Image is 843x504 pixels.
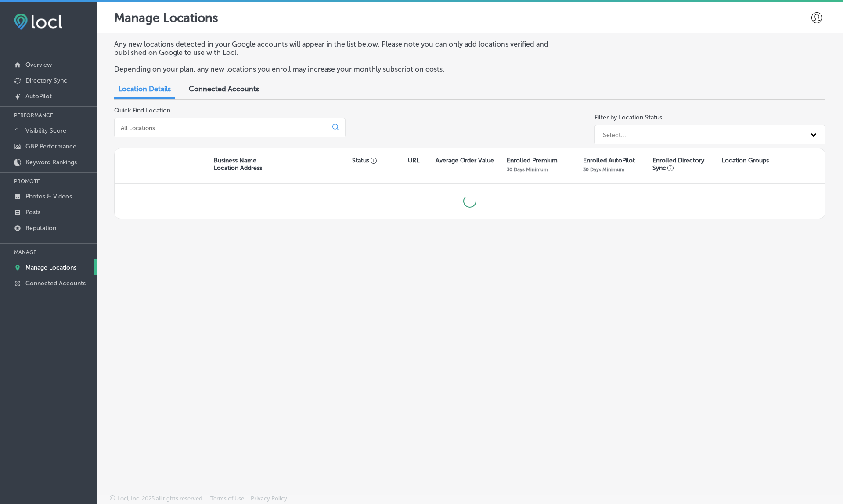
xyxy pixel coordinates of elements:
span: Connected Accounts [189,85,259,93]
p: 30 Days Minimum [507,166,548,173]
p: Enrolled AutoPilot [583,157,635,164]
span: Location Details [119,85,171,93]
p: Enrolled Directory Sync [652,157,717,172]
label: Quick Find Location [114,107,170,114]
p: Manage Locations [114,11,218,25]
img: fda3e92497d09a02dc62c9cd864e3231.png [14,14,62,30]
p: Visibility Score [25,127,66,134]
div: Select... [603,131,626,138]
p: Overview [25,61,52,68]
p: Any new locations detected in your Google accounts will appear in the list below. Please note you... [114,40,576,57]
p: Photos & Videos [25,193,72,200]
p: Depending on your plan, any new locations you enroll may increase your monthly subscription costs. [114,65,576,73]
label: Filter by Location Status [594,114,662,121]
input: All Locations [120,124,325,132]
p: GBP Performance [25,143,76,150]
p: Average Order Value [436,157,494,164]
p: Manage Locations [25,264,76,271]
p: Connected Accounts [25,280,86,287]
p: 30 Days Minimum [583,166,624,173]
p: Business Name Location Address [214,157,262,172]
p: URL [408,157,419,164]
p: Locl, Inc. 2025 all rights reserved. [117,495,204,502]
p: Posts [25,209,40,216]
p: Location Groups [722,157,769,164]
p: Directory Sync [25,77,67,84]
p: Status [352,157,407,164]
p: AutoPilot [25,93,52,100]
p: Reputation [25,224,56,232]
p: Enrolled Premium [507,157,558,164]
p: Keyword Rankings [25,158,77,166]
